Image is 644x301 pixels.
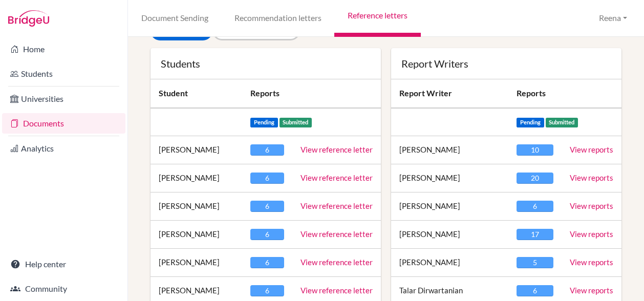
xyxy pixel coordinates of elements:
[2,39,125,59] a: Home
[570,173,613,182] a: View reports
[151,164,242,192] td: [PERSON_NAME]
[280,118,312,127] span: Submitted
[517,144,553,156] div: 10
[2,113,125,134] a: Documents
[517,257,553,268] div: 5
[570,145,613,154] a: View reports
[300,173,373,182] a: View reference letter
[517,173,553,184] div: 20
[2,63,125,84] a: Students
[517,201,553,212] div: 6
[391,164,508,192] td: [PERSON_NAME]
[2,89,125,109] a: Universities
[8,10,49,27] img: Bridge-U
[242,79,381,108] th: Reports
[250,229,284,240] div: 6
[517,285,553,296] div: 6
[2,254,125,274] a: Help center
[151,136,242,164] td: [PERSON_NAME]
[570,286,613,295] a: View reports
[300,201,373,210] a: View reference letter
[300,257,373,267] a: View reference letter
[250,285,284,296] div: 6
[250,118,278,127] span: Pending
[161,58,371,69] div: Students
[2,138,125,159] a: Analytics
[391,79,508,108] th: Report Writer
[151,192,242,221] td: [PERSON_NAME]
[391,249,508,277] td: [PERSON_NAME]
[250,201,284,212] div: 6
[151,249,242,277] td: [PERSON_NAME]
[250,257,284,268] div: 6
[594,9,632,28] button: Reena
[401,58,611,69] div: Report Writers
[250,173,284,184] div: 6
[300,229,373,239] a: View reference letter
[391,192,508,221] td: [PERSON_NAME]
[300,145,373,154] a: View reference letter
[391,136,508,164] td: [PERSON_NAME]
[517,229,553,240] div: 17
[570,229,613,239] a: View reports
[250,144,284,156] div: 6
[151,79,242,108] th: Student
[517,118,544,127] span: Pending
[300,286,373,295] a: View reference letter
[570,201,613,210] a: View reports
[391,221,508,249] td: [PERSON_NAME]
[151,221,242,249] td: [PERSON_NAME]
[2,278,125,299] a: Community
[508,79,562,108] th: Reports
[546,118,578,127] span: Submitted
[570,257,613,267] a: View reports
